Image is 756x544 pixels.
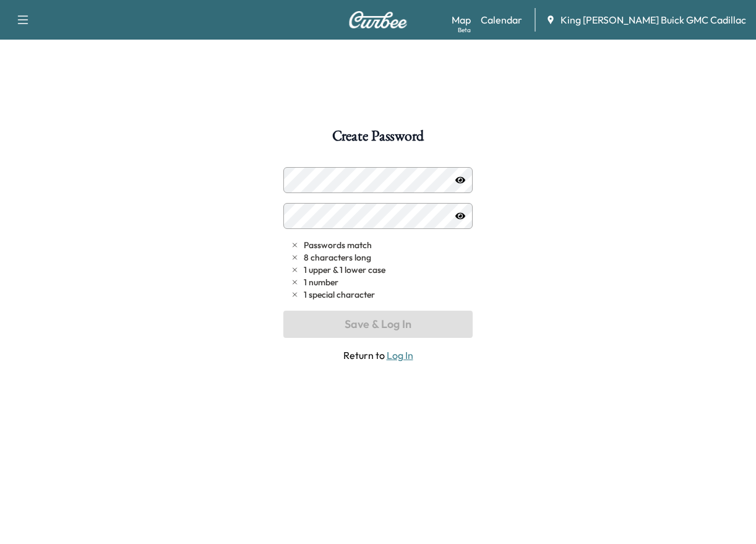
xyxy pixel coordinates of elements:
span: 1 upper & 1 lower case [304,264,385,276]
span: 8 characters long [304,251,371,264]
a: Log In [387,349,413,361]
a: MapBeta [452,12,471,27]
span: King [PERSON_NAME] Buick GMC Cadillac [561,12,746,27]
h1: Create Password [332,129,424,150]
span: 1 special character [304,288,375,301]
span: Passwords match [304,239,372,251]
span: Return to [283,348,473,363]
div: Beta [458,25,471,35]
img: Curbee Logo [348,11,408,28]
a: Calendar [481,12,522,27]
span: 1 number [304,276,338,288]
